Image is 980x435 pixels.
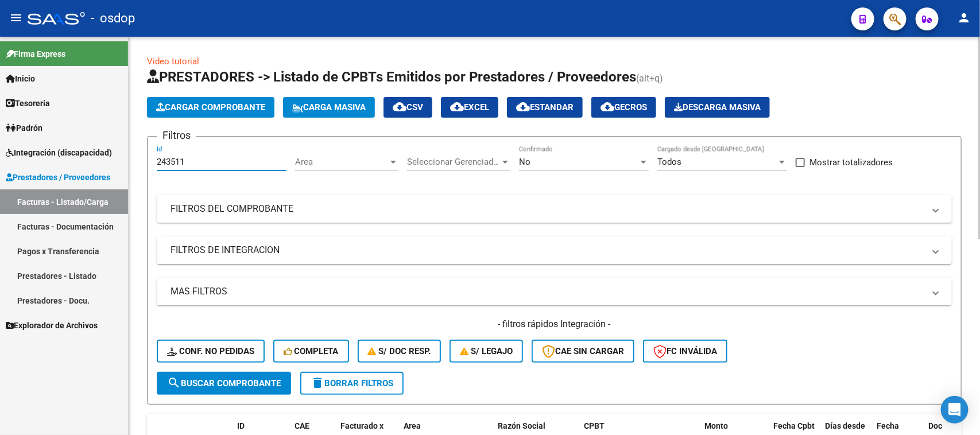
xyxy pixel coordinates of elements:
[393,102,423,112] span: CSV
[450,102,489,112] span: EXCEL
[167,378,281,389] span: Buscar Comprobante
[957,11,971,25] mat-icon: person
[157,372,291,395] button: Buscar Comprobante
[809,156,893,169] span: Mostrar totalizadores
[157,127,196,143] h3: Filtros
[237,421,245,430] span: ID
[393,100,406,114] mat-icon: cloud_download
[450,100,464,114] mat-icon: cloud_download
[273,340,349,363] button: Completa
[91,6,135,31] span: - osdop
[283,97,375,118] button: Carga Masiva
[157,340,265,363] button: Conf. no pedidas
[358,340,441,363] button: S/ Doc Resp.
[404,421,421,430] span: Area
[292,102,366,112] span: Carga Masiva
[295,157,388,167] span: Area
[6,146,112,159] span: Integración (discapacidad)
[665,97,770,118] button: Descarga Masiva
[368,346,431,356] span: S/ Doc Resp.
[407,157,500,167] span: Seleccionar Gerenciador
[6,319,98,332] span: Explorador de Archivos
[532,340,634,363] button: CAE SIN CARGAR
[157,318,952,331] h4: - filtros rápidos Integración -
[516,102,574,112] span: Estandar
[636,73,663,84] span: (alt+q)
[460,346,513,356] span: S/ legajo
[300,372,404,395] button: Borrar Filtros
[516,100,530,114] mat-icon: cloud_download
[941,396,969,424] div: Open Intercom Messenger
[6,97,50,110] span: Tesorería
[167,346,254,356] span: Conf. no pedidas
[6,72,35,85] span: Inicio
[157,236,952,264] mat-expansion-panel-header: FILTROS DE INTEGRACION
[147,56,199,67] a: Video tutorial
[147,97,274,118] button: Cargar Comprobante
[601,100,614,114] mat-icon: cloud_download
[519,157,530,167] span: No
[284,346,339,356] span: Completa
[147,69,636,85] span: PRESTADORES -> Listado de CPBTs Emitidos por Prestadores / Proveedores
[295,421,309,430] span: CAE
[601,102,647,112] span: Gecros
[311,378,393,389] span: Borrar Filtros
[171,285,924,298] mat-panel-title: MAS FILTROS
[704,421,728,430] span: Monto
[584,421,605,430] span: CPBT
[773,421,815,430] span: Fecha Cpbt
[9,11,23,25] mat-icon: menu
[171,244,924,257] mat-panel-title: FILTROS DE INTEGRACION
[156,102,265,112] span: Cargar Comprobante
[498,421,545,430] span: Razón Social
[167,376,181,390] mat-icon: search
[643,340,727,363] button: FC Inválida
[591,97,656,118] button: Gecros
[311,376,324,390] mat-icon: delete
[171,203,924,215] mat-panel-title: FILTROS DEL COMPROBANTE
[6,122,42,134] span: Padrón
[657,157,681,167] span: Todos
[542,346,624,356] span: CAE SIN CARGAR
[384,97,432,118] button: CSV
[653,346,717,356] span: FC Inválida
[441,97,498,118] button: EXCEL
[674,102,761,112] span: Descarga Masiva
[157,195,952,223] mat-expansion-panel-header: FILTROS DEL COMPROBANTE
[6,171,110,184] span: Prestadores / Proveedores
[6,48,65,60] span: Firma Express
[507,97,583,118] button: Estandar
[450,340,523,363] button: S/ legajo
[665,97,770,118] app-download-masive: Descarga masiva de comprobantes (adjuntos)
[157,278,952,305] mat-expansion-panel-header: MAS FILTROS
